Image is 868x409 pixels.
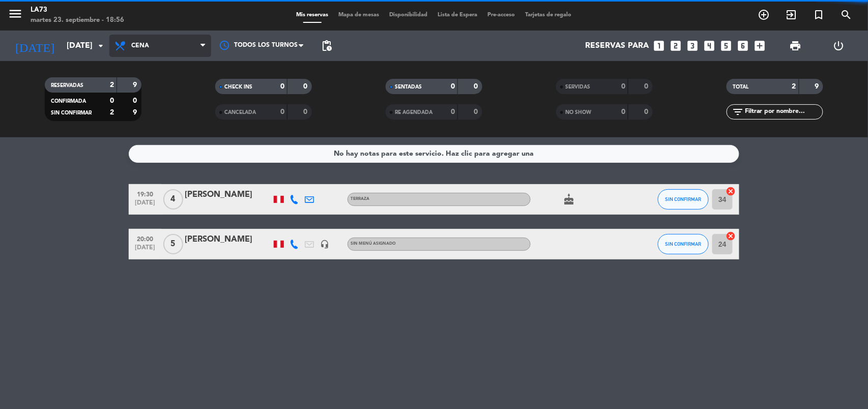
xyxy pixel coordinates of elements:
[744,106,823,118] input: Filtrar por nombre...
[110,97,114,104] strong: 0
[280,83,284,90] strong: 0
[8,6,23,25] button: menu
[334,148,534,160] div: No hay notas para este servicio. Haz clic para agregar una
[351,197,369,201] span: Terraza
[303,108,309,115] strong: 0
[334,12,385,18] span: Mapa de mesas
[351,242,396,246] span: Sin menú asignado
[133,109,139,116] strong: 9
[131,42,149,49] span: Cena
[841,9,853,21] i: search
[670,39,683,52] i: looks_two
[395,110,432,115] span: RE AGENDADA
[645,108,651,115] strong: 0
[586,41,649,51] span: Reservas para
[280,108,284,115] strong: 0
[185,233,271,246] div: [PERSON_NAME]
[163,189,183,210] span: 4
[51,99,86,104] span: CONFIRMADA
[732,106,744,118] i: filter_list
[95,40,107,52] i: arrow_drop_down
[224,110,256,115] span: CANCELADA
[813,9,825,21] i: turned_in_not
[451,108,455,115] strong: 0
[395,84,422,90] span: SENTADAS
[51,110,92,115] span: SIN CONFIRMAR
[474,83,480,90] strong: 0
[520,12,577,18] span: Tarjetas de regalo
[754,39,767,52] i: add_box
[789,40,801,52] span: print
[110,81,114,89] strong: 2
[451,83,455,90] strong: 0
[817,31,860,61] div: LOG OUT
[658,189,709,210] button: SIN CONFIRMAR
[8,6,23,21] i: menu
[163,234,183,254] span: 5
[31,5,124,15] div: LA73
[132,188,158,199] span: 19:30
[320,240,329,249] i: headset_mic
[563,193,575,206] i: cake
[132,232,158,244] span: 20:00
[653,39,666,52] i: looks_one
[132,199,158,211] span: [DATE]
[483,12,520,18] span: Pre-acceso
[621,83,625,90] strong: 0
[110,109,114,116] strong: 2
[666,241,702,247] span: SIN CONFIRMAR
[185,188,271,201] div: [PERSON_NAME]
[565,84,590,90] span: SERVIDAS
[666,196,702,202] span: SIN CONFIRMAR
[31,15,124,25] div: martes 23. septiembre - 18:56
[758,9,770,21] i: add_circle_outline
[385,12,433,18] span: Disponibilidad
[474,108,480,115] strong: 0
[720,39,733,52] i: looks_5
[303,83,309,90] strong: 0
[703,39,716,52] i: looks_4
[726,231,736,241] i: cancel
[433,12,483,18] span: Lista de Espera
[832,40,845,52] i: power_settings_new
[8,35,62,57] i: [DATE]
[815,83,821,90] strong: 9
[621,108,625,115] strong: 0
[726,186,736,196] i: cancel
[292,12,334,18] span: Mis reservas
[321,40,333,52] span: pending_actions
[658,234,709,254] button: SIN CONFIRMAR
[133,81,139,89] strong: 9
[792,83,796,90] strong: 2
[686,39,700,52] i: looks_3
[733,84,748,90] span: TOTAL
[224,84,252,90] span: CHECK INS
[737,39,750,52] i: looks_6
[133,97,139,104] strong: 0
[51,83,83,88] span: RESERVADAS
[645,83,651,90] strong: 0
[132,244,158,256] span: [DATE]
[565,110,591,115] span: NO SHOW
[786,9,798,21] i: exit_to_app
